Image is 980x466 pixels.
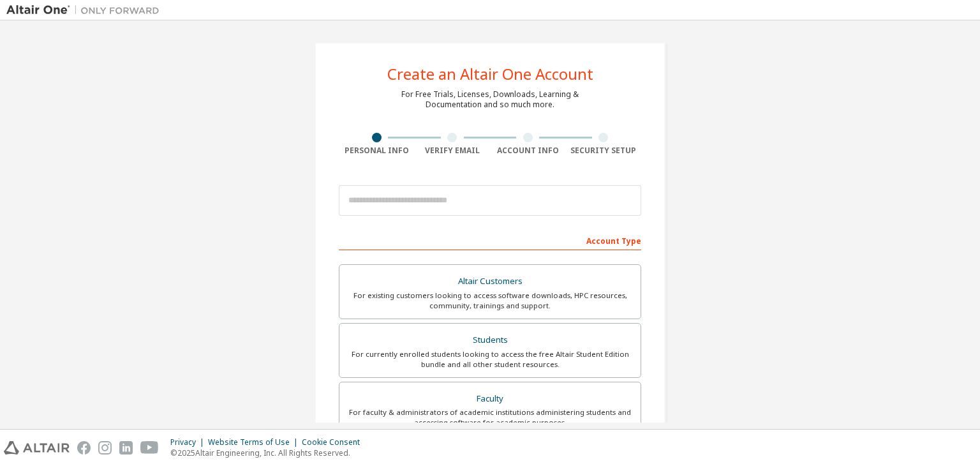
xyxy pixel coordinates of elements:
img: instagram.svg [98,441,112,455]
div: For faculty & administrators of academic institutions administering students and accessing softwa... [347,407,633,428]
div: Account Info [490,146,566,156]
div: Security Setup [566,146,642,156]
img: altair_logo.svg [4,441,70,455]
img: Altair One [6,4,166,17]
div: Account Type [339,230,641,250]
div: Cookie Consent [302,437,367,447]
div: Website Terms of Use [208,437,302,447]
img: linkedin.svg [119,441,133,455]
div: Create an Altair One Account [387,66,593,82]
div: Altair Customers [347,273,633,290]
img: youtube.svg [140,441,159,455]
div: For existing customers looking to access software downloads, HPC resources, community, trainings ... [347,290,633,311]
div: Privacy [170,437,208,447]
div: Personal Info [339,146,415,156]
img: facebook.svg [77,441,91,455]
div: For currently enrolled students looking to access the free Altair Student Edition bundle and all ... [347,349,633,370]
div: Verify Email [415,146,491,156]
div: For Free Trials, Licenses, Downloads, Learning & Documentation and so much more. [401,89,579,110]
div: Faculty [347,390,633,408]
div: Students [347,331,633,349]
p: © 2025 Altair Engineering, Inc. All Rights Reserved. [170,447,367,458]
